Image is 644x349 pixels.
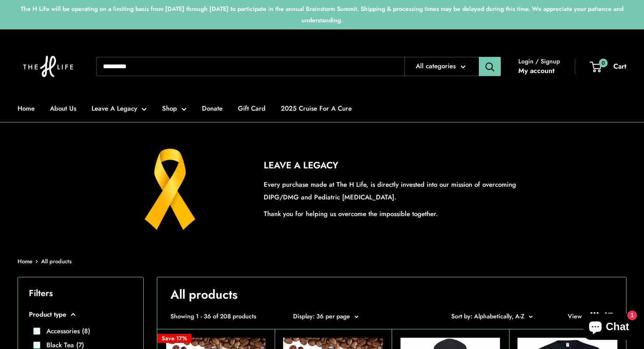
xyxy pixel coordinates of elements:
[170,311,256,322] span: Showing 1 - 36 of 208 products
[18,102,35,115] a: Home
[451,311,533,322] button: Sort by: Alphabetically, A-Z
[202,102,223,115] a: Donate
[613,61,626,71] span: Cart
[92,102,147,115] a: Leave A Legacy
[599,59,608,67] span: 0
[591,60,626,73] a: 0 Cart
[281,102,352,115] a: 2025 Cruise For A Cure
[18,257,32,265] a: Home
[50,102,76,115] a: About Us
[170,286,613,304] h1: All products
[40,326,90,336] label: Accessories (8)
[157,334,191,343] span: Save 17%
[264,178,535,203] p: Every purchase made at The H Life, is directly invested into our mission of overcoming DIPG/DMG a...
[29,308,132,321] button: Product type
[264,208,535,220] p: Thank you for helping us overcome the impossible together.
[18,38,79,95] img: The H Life
[293,312,350,321] span: Display: 36 per page
[518,64,555,77] a: My account
[518,56,560,67] span: Login / Signup
[264,159,535,173] h2: LEAVE A LEGACY
[568,311,582,322] span: View
[29,285,132,301] p: Filters
[591,312,598,320] button: Display products as grid
[605,312,613,320] button: Display products as list
[479,57,501,76] button: Search
[238,102,265,115] a: Gift Card
[293,311,358,322] button: Display: 36 per page
[18,256,72,267] nav: Breadcrumb
[162,102,187,115] a: Shop
[581,314,637,342] inbox-online-store-chat: Shopify online store chat
[41,257,72,265] a: All products
[96,57,404,76] input: Search...
[451,312,524,321] span: Sort by: Alphabetically, A-Z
